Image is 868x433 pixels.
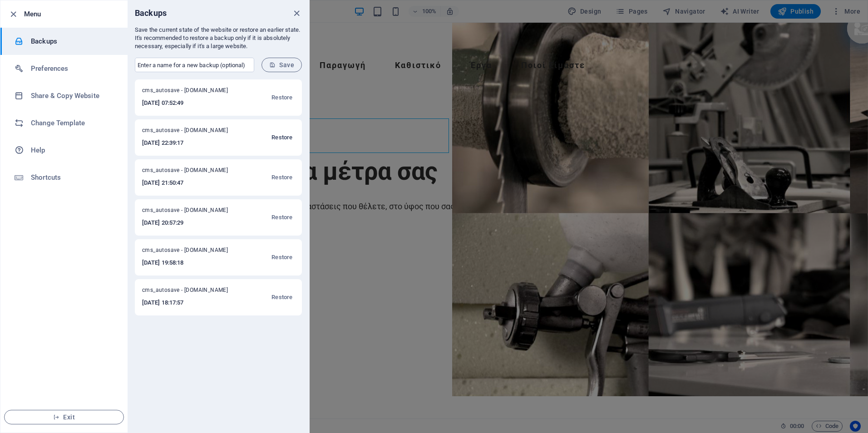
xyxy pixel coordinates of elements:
[0,137,128,164] a: Help
[269,286,295,308] button: Restore
[269,127,295,148] button: Restore
[31,172,115,183] h6: Shortcuts
[271,292,292,303] span: Restore
[142,297,240,308] h6: [DATE] 18:17:57
[142,217,240,228] h6: [DATE] 20:57:29
[269,87,295,108] button: Restore
[269,246,295,268] button: Restore
[142,246,240,257] span: cms_autosave - [DOMAIN_NAME]
[31,63,115,74] h6: Preferences
[269,167,295,188] button: Restore
[135,8,167,19] h6: Backups
[271,132,292,143] span: Restore
[31,36,115,47] h6: Backups
[142,257,240,268] h6: [DATE] 19:58:18
[142,177,240,188] h6: [DATE] 21:50:47
[271,212,292,223] span: Restore
[4,410,124,424] button: Exit
[135,58,254,72] input: Enter a name for a new backup (optional)
[269,207,295,228] button: Restore
[271,252,292,263] span: Restore
[291,8,302,19] button: close
[142,138,240,148] h6: [DATE] 22:39:17
[142,167,240,177] span: cms_autosave - [DOMAIN_NAME]
[12,413,116,421] span: Exit
[24,9,120,20] h6: Menu
[142,127,240,138] span: cms_autosave - [DOMAIN_NAME]
[142,98,240,108] h6: [DATE] 07:52:49
[142,286,240,297] span: cms_autosave - [DOMAIN_NAME]
[271,172,292,183] span: Restore
[31,145,115,156] h6: Help
[31,90,115,101] h6: Share & Copy Website
[271,92,292,103] span: Restore
[135,26,302,50] p: Save the current state of the website or restore an earlier state. It's recommended to restore a ...
[261,58,302,72] button: Save
[142,207,240,217] span: cms_autosave - [DOMAIN_NAME]
[269,61,294,69] span: Save
[142,87,240,98] span: cms_autosave - [DOMAIN_NAME]
[31,118,115,128] h6: Change Template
